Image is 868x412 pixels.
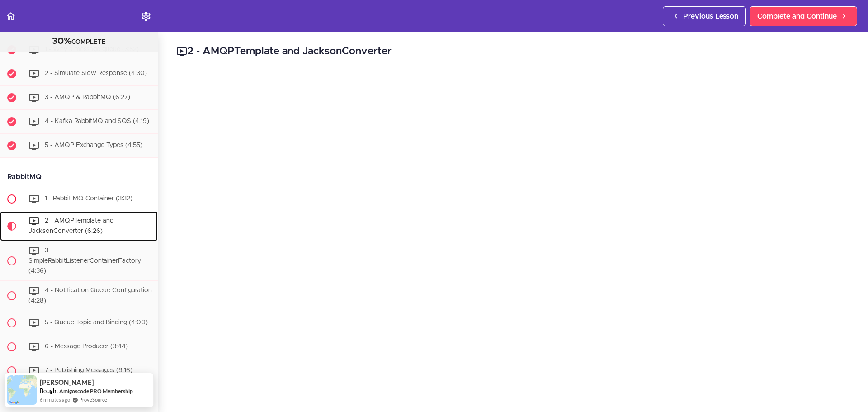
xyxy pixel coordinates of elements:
span: 4 - Notification Queue Configuration (4:28) [28,288,152,304]
span: 3 - SimpleRabbitListenerContainerFactory (4:36) [28,247,141,274]
span: [PERSON_NAME] [40,379,94,386]
svg: Settings Menu [141,11,151,22]
img: provesource social proof notification image [7,375,37,405]
span: 2 - Simulate Slow Response (4:30) [45,71,147,77]
a: Complete and Continue [750,6,857,26]
div: COMPLETE [11,36,146,47]
span: 1 - Rabbit MQ Container (3:32) [45,196,132,202]
a: Previous Lesson [663,6,746,26]
span: 3 - AMQP & RabbitMQ (6:27) [45,95,130,101]
span: Bought [40,387,58,394]
span: 30% [52,37,71,46]
span: Previous Lesson [683,11,738,22]
span: Complete and Continue [757,11,837,22]
span: 5 - AMQP Exchange Types (4:55) [45,142,142,149]
a: ProveSource [79,396,107,403]
span: 6 - Message Producer (3:44) [45,343,128,350]
a: Amigoscode PRO Membership [59,388,133,394]
svg: Back to course curriculum [5,11,16,22]
span: 7 - Publishing Messages (9:16) [45,367,132,374]
span: 2 - AMQPTemplate and JacksonConverter (6:26) [28,218,113,235]
span: 6 minutes ago [40,396,70,403]
span: 4 - Kafka RabbitMQ and SQS (4:19) [45,118,149,125]
h2: 2 - AMQPTemplate and JacksonConverter [176,44,850,59]
span: 5 - Queue Topic and Binding (4:00) [45,319,148,326]
span: 1 - Why a message queue (3:52) [45,47,139,53]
